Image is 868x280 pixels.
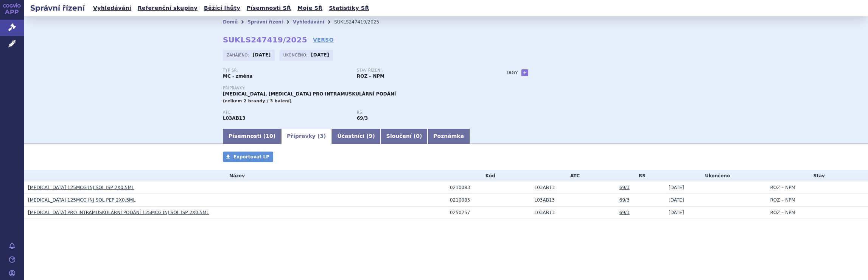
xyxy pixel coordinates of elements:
[223,68,349,73] p: Typ SŘ:
[767,170,868,181] th: Stav
[281,129,331,144] a: Přípravky (3)
[357,74,384,79] strong: ROZ – NPM
[253,52,271,58] strong: [DATE]
[357,110,483,115] p: RS:
[531,194,616,206] td: PEGINTERFERON BETA-1A
[320,133,324,139] span: 3
[295,3,325,13] a: Moje SŘ
[531,181,616,194] td: PEGINTERFERON BETA-1A
[327,3,371,13] a: Statistiky SŘ
[531,170,616,181] th: ATC
[244,3,293,13] a: Písemnosti SŘ
[223,129,281,144] a: Písemnosti (10)
[767,194,868,206] td: ROZ – NPM
[616,170,665,181] th: RS
[28,197,135,203] a: [MEDICAL_DATA] 125MCG INJ SOL PEP 2X0,5ML
[357,68,483,73] p: Stav řízení:
[311,52,329,58] strong: [DATE]
[669,210,684,215] span: [DATE]
[223,116,245,121] strong: PEGINTERFERON BETA-1A
[223,35,307,44] strong: SUKLS247419/2025
[450,185,531,190] div: 0210083
[24,170,446,181] th: Název
[521,69,528,76] a: +
[446,170,531,181] th: Kód
[416,133,420,139] span: 0
[223,91,396,97] span: [MEDICAL_DATA], [MEDICAL_DATA] PRO INTRAMUSKULÁRNÍ PODÁNÍ
[450,197,531,203] div: 0210085
[506,68,518,77] h3: Tagy
[247,19,283,25] a: Správní řízení
[669,185,684,190] span: [DATE]
[233,154,269,160] span: Exportovat LP
[283,52,309,58] span: Ukončeno:
[223,152,273,162] a: Exportovat LP
[619,210,630,215] a: 69/3
[428,129,470,144] a: Poznámka
[223,74,252,79] strong: MC - změna
[665,170,767,181] th: Ukončeno
[28,185,134,190] a: [MEDICAL_DATA] 125MCG INJ SOL ISP 2X0,5ML
[223,86,491,91] p: Přípravky:
[369,133,373,139] span: 9
[202,3,243,13] a: Běžící lhůty
[767,206,868,219] td: ROZ – NPM
[91,3,134,13] a: Vyhledávání
[331,129,380,144] a: Účastníci (9)
[767,181,868,194] td: ROZ – NPM
[531,206,616,219] td: PEGINTERFERON BETA-1A
[223,19,238,25] a: Domů
[24,3,91,13] h2: Správní řízení
[313,36,334,44] a: VERSO
[334,16,389,28] li: SUKLS247419/2025
[223,110,349,115] p: ATC:
[293,19,324,25] a: Vyhledávání
[619,197,630,203] a: 69/3
[223,99,292,103] span: (celkem 2 brandy / 3 balení)
[381,129,428,144] a: Sloučení (0)
[450,210,531,215] div: 0250257
[266,133,273,139] span: 10
[227,52,250,58] span: Zahájeno:
[669,197,684,203] span: [DATE]
[28,210,209,215] a: [MEDICAL_DATA] PRO INTRAMUSKULÁRNÍ PODÁNÍ 125MCG INJ SOL ISP 2X0,5ML
[619,185,630,190] a: 69/3
[357,116,368,121] strong: interferony a ostatní léčiva k terapii roztroušené sklerózy, parent.
[135,3,200,13] a: Referenční skupiny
